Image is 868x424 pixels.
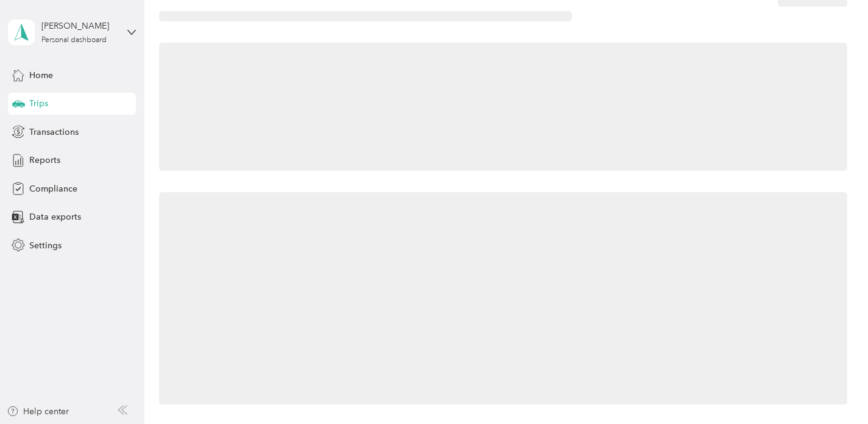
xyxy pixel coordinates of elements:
iframe: Everlance-gr Chat Button Frame [800,356,868,424]
div: [PERSON_NAME] [41,20,118,32]
span: Data exports [29,210,81,223]
span: Reports [29,154,60,167]
span: Compliance [29,182,77,195]
span: Home [29,69,53,82]
span: Settings [29,239,62,252]
span: Transactions [29,126,79,138]
button: Help center [7,405,69,418]
div: Personal dashboard [41,37,107,44]
span: Trips [29,97,48,110]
